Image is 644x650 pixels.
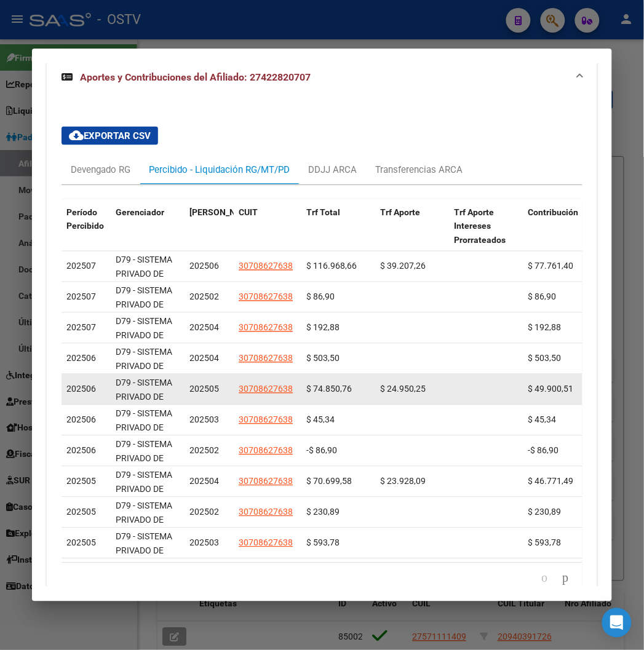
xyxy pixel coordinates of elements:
span: $ 49.900,51 [528,384,573,394]
span: $ 116.968,66 [306,261,357,271]
span: $ 86,90 [528,292,556,302]
span: Gerenciador [116,208,164,218]
datatable-header-cell: Período Devengado [185,200,234,254]
span: $ 503,50 [306,354,340,363]
span: 202505 [66,477,96,486]
span: D79 - SISTEMA PRIVADO DE SALUD S.A (Medicenter) [116,286,172,338]
datatable-header-cell: Gerenciador [111,200,185,254]
div: Transferencias ARCA [375,163,463,176]
span: $ 593,78 [528,538,561,548]
span: $ 503,50 [528,354,561,363]
span: 30708627638 [239,538,293,548]
datatable-header-cell: Trf Total [301,200,375,254]
span: -$ 86,90 [306,446,337,456]
span: D79 - SISTEMA PRIVADO DE SALUD S.A (Medicenter) [116,255,172,307]
span: Trf Aporte [380,208,420,218]
span: $ 46.771,49 [528,477,573,486]
span: 202503 [189,415,219,425]
span: 202502 [189,446,219,456]
span: 202506 [66,354,96,363]
span: D79 - SISTEMA PRIVADO DE SALUD S.A (Medicenter) [116,532,172,584]
span: D79 - SISTEMA PRIVADO DE SALUD S.A (Medicenter) [116,378,172,430]
span: 202502 [189,292,219,302]
button: Exportar CSV [62,127,158,145]
span: 30708627638 [239,323,293,333]
span: $ 23.928,09 [380,477,426,486]
span: 202505 [66,507,96,517]
a: go to next page [557,572,574,585]
span: Trf Aporte Intereses Prorrateados [454,208,506,246]
mat-icon: cloud_download [69,128,84,143]
span: 30708627638 [239,415,293,425]
span: 30708627638 [239,354,293,363]
span: 30708627638 [239,507,293,517]
span: $ 77.761,40 [528,261,573,271]
div: Percibido - Liquidación RG/MT/PD [149,163,290,176]
span: $ 86,90 [306,292,335,302]
span: 30708627638 [239,446,293,456]
span: D79 - SISTEMA PRIVADO DE SALUD S.A (Medicenter) [116,347,172,399]
span: 202506 [66,415,96,425]
span: 30708627638 [239,384,293,394]
span: CUIT [239,208,258,218]
span: $ 230,89 [306,507,340,517]
span: $ 74.850,76 [306,384,352,394]
span: D79 - SISTEMA PRIVADO DE SALUD S.A (Medicenter) [116,317,172,368]
span: [PERSON_NAME] [189,208,256,218]
span: D79 - SISTEMA PRIVADO DE SALUD S.A (Medicenter) [116,501,172,553]
span: $ 45,34 [306,415,335,425]
span: Aportes y Contribuciones del Afiliado: 27422820707 [80,71,311,83]
div: Devengado RG [71,163,130,176]
span: Contribución [528,208,578,218]
span: D79 - SISTEMA PRIVADO DE SALUD S.A (Medicenter) [116,409,172,461]
datatable-header-cell: Período Percibido [62,200,111,254]
div: Aportes y Contribuciones del Afiliado: 27422820707 [47,97,597,624]
span: 30708627638 [239,292,293,302]
span: Exportar CSV [69,130,151,141]
span: $ 24.950,25 [380,384,426,394]
span: 202505 [189,384,219,394]
span: $ 230,89 [528,507,561,517]
span: $ 192,88 [306,323,340,333]
span: 202504 [189,354,219,363]
span: 202503 [189,538,219,548]
span: Trf Total [306,208,340,218]
span: 202506 [189,261,219,271]
a: go to previous page [536,572,554,585]
span: 202502 [189,507,219,517]
datatable-header-cell: Trf Aporte [375,200,449,254]
span: D79 - SISTEMA PRIVADO DE SALUD S.A (Medicenter) [116,470,172,522]
span: Período Percibido [66,208,104,232]
span: -$ 86,90 [528,446,559,456]
span: $ 192,88 [528,323,561,333]
span: 202504 [189,323,219,333]
div: DDJJ ARCA [308,163,357,176]
span: 202507 [66,323,96,333]
div: Open Intercom Messenger [602,608,632,638]
mat-expansion-panel-header: Aportes y Contribuciones del Afiliado: 27422820707 [47,58,597,97]
span: D79 - SISTEMA PRIVADO DE SALUD S.A (Medicenter) [116,440,172,491]
span: 202506 [66,384,96,394]
datatable-header-cell: Trf Aporte Intereses Prorrateados [449,200,523,254]
span: $ 45,34 [528,415,556,425]
span: 202507 [66,292,96,302]
span: $ 39.207,26 [380,261,426,271]
span: 202505 [66,538,96,548]
span: 30708627638 [239,261,293,271]
span: $ 70.699,58 [306,477,352,486]
datatable-header-cell: CUIT [234,200,301,254]
span: 202504 [189,477,219,486]
span: 202507 [66,261,96,271]
span: 202506 [66,446,96,456]
datatable-header-cell: Contribución [523,200,597,254]
span: 30708627638 [239,477,293,486]
span: $ 593,78 [306,538,340,548]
